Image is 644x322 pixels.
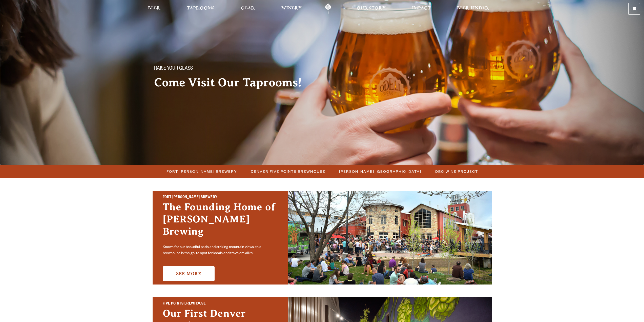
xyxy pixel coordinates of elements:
[238,3,258,15] a: Gear
[432,168,481,175] a: OBC Wine Project
[248,168,328,175] a: Denver Five Points Brewhouse
[241,6,255,10] span: Gear
[154,66,193,72] span: Raise your glass
[353,3,389,15] a: Our Story
[251,168,325,175] span: Denver Five Points Brewhouse
[163,266,215,281] a: See More
[457,6,489,10] span: Beer Finder
[281,6,302,10] span: Winery
[357,6,386,10] span: Our Story
[336,168,424,175] a: [PERSON_NAME] [GEOGRAPHIC_DATA]
[163,301,278,307] h2: Five Points Brewhouse
[167,168,237,175] span: Fort [PERSON_NAME] Brewery
[148,6,160,10] span: Beer
[183,3,218,15] a: Taprooms
[278,3,305,15] a: Winery
[412,6,431,10] span: Impact
[163,194,278,201] h2: Fort [PERSON_NAME] Brewery
[145,3,164,15] a: Beer
[163,168,240,175] a: Fort [PERSON_NAME] Brewery
[288,191,492,285] img: Fort Collins Brewery & Taproom'
[187,6,215,10] span: Taprooms
[319,3,338,15] a: Odell Home
[163,201,278,242] h3: The Founding Home of [PERSON_NAME] Brewing
[454,3,492,15] a: Beer Finder
[339,168,421,175] span: [PERSON_NAME] [GEOGRAPHIC_DATA]
[435,168,478,175] span: OBC Wine Project
[154,76,312,89] h2: Come Visit Our Taprooms!
[409,3,434,15] a: Impact
[163,244,278,257] p: Known for our beautiful patio and striking mountain views, this brewhouse is the go-to spot for l...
